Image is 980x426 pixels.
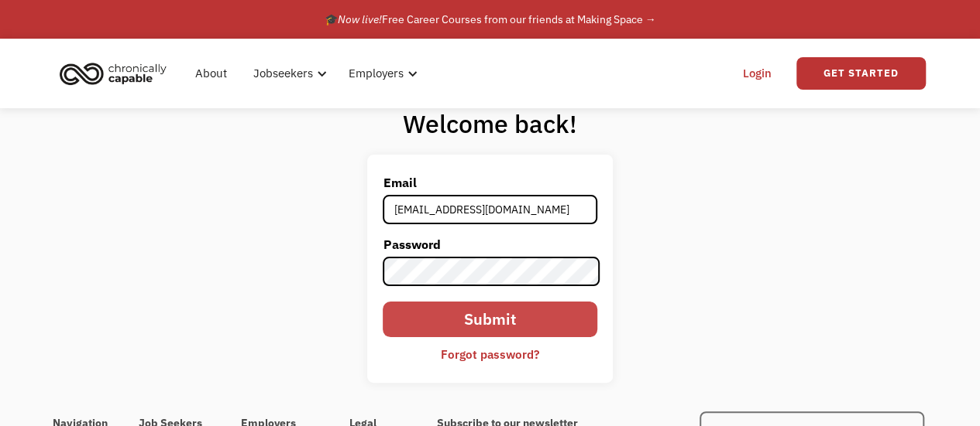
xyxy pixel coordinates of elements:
[429,341,551,367] a: Forgot password?
[734,49,781,98] a: Login
[55,56,178,90] a: home
[349,64,404,83] div: Employers
[367,108,612,139] h1: Welcome back!
[186,49,236,98] a: About
[253,64,313,83] div: Jobseekers
[383,170,597,195] label: Email
[339,49,422,98] div: Employers
[383,302,597,337] input: Submit
[383,170,597,367] form: Email Form 2
[441,345,539,363] div: Forgot password?
[796,57,926,90] a: Get Started
[338,12,382,26] em: Now live!
[383,195,597,224] input: john@doe.com
[325,10,656,29] div: 🎓 Free Career Courses from our friends at Making Space →
[383,232,597,257] label: Password
[244,49,332,98] div: Jobseekers
[55,56,171,90] img: Chronically Capable logo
